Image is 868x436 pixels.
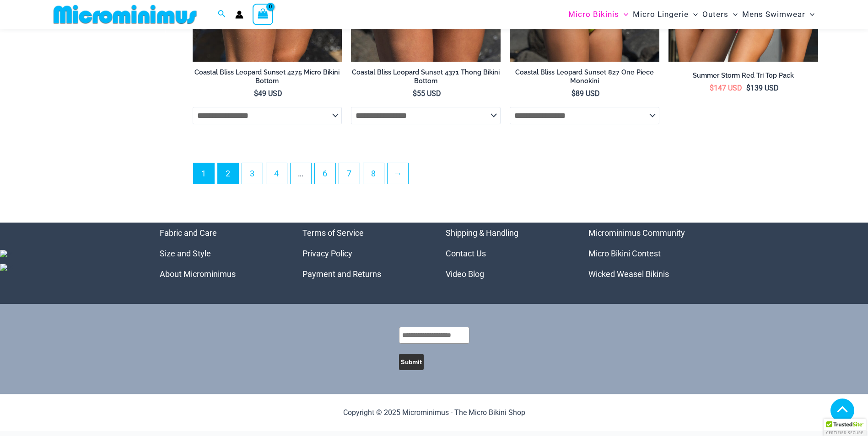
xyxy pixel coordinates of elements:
[160,223,280,284] nav: Menu
[218,9,226,20] a: Search icon link
[669,71,818,83] a: Summer Storm Red Tri Top Pack
[571,89,576,98] span: $
[510,68,659,89] a: Coastal Bliss Leopard Sunset 827 One Piece Monokini
[302,223,423,284] aside: Footer Widget 2
[315,163,335,184] a: Page 6
[566,3,631,26] a: Micro BikinisMenu ToggleMenu Toggle
[302,269,381,279] a: Payment and Returns
[446,269,484,279] a: Video Blog
[254,89,282,98] bdi: 49 USD
[302,223,423,284] nav: Menu
[388,163,408,184] a: →
[446,228,518,238] a: Shipping & Handling
[193,163,818,189] nav: Product Pagination
[160,269,236,279] a: About Microminimus
[446,223,566,284] nav: Menu
[588,223,709,284] aside: Footer Widget 4
[510,68,659,85] h2: Coastal Bliss Leopard Sunset 827 One Piece Monokini
[746,84,779,92] bdi: 139 USD
[710,84,714,92] span: $
[413,89,441,98] bdi: 55 USD
[700,3,740,26] a: OutersMenu ToggleMenu Toggle
[710,84,742,92] bdi: 147 USD
[50,4,200,25] img: MM SHOP LOGO FLAT
[702,3,728,26] span: Outers
[740,3,817,26] a: Mens SwimwearMenu ToggleMenu Toggle
[619,3,628,26] span: Menu Toggle
[351,68,501,89] a: Coastal Bliss Leopard Sunset 4371 Thong Bikini Bottom
[218,163,238,184] a: Page 2
[742,3,805,26] span: Mens Swimwear
[413,89,417,98] span: $
[160,406,709,420] p: Copyright © 2025 Microminimus - The Micro Bikini Shop
[588,228,685,238] a: Microminimus Community
[571,89,600,98] bdi: 89 USD
[824,419,866,436] div: TrustedSite Certified
[568,3,619,26] span: Micro Bikinis
[669,71,818,80] h2: Summer Storm Red Tri Top Pack
[253,4,274,25] a: View Shopping Cart, empty
[588,269,669,279] a: Wicked Weasel Bikinis
[193,68,342,89] a: Coastal Bliss Leopard Sunset 4275 Micro Bikini Bottom
[160,228,217,238] a: Fabric and Care
[363,163,384,184] a: Page 8
[266,163,287,184] a: Page 4
[242,163,263,184] a: Page 3
[631,3,700,26] a: Micro LingerieMenu ToggleMenu Toggle
[728,3,738,26] span: Menu Toggle
[399,354,424,370] button: Submit
[291,163,311,184] span: …
[160,223,280,284] aside: Footer Widget 1
[235,11,243,19] a: Account icon link
[302,228,364,238] a: Terms of Service
[194,163,214,184] span: Page 1
[351,68,501,85] h2: Coastal Bliss Leopard Sunset 4371 Thong Bikini Bottom
[633,3,689,26] span: Micro Lingerie
[805,3,814,26] span: Menu Toggle
[746,84,750,92] span: $
[689,3,698,26] span: Menu Toggle
[446,223,566,284] aside: Footer Widget 3
[193,68,342,85] h2: Coastal Bliss Leopard Sunset 4275 Micro Bikini Bottom
[565,1,819,27] nav: Site Navigation
[254,89,258,98] span: $
[588,223,709,284] nav: Menu
[339,163,360,184] a: Page 7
